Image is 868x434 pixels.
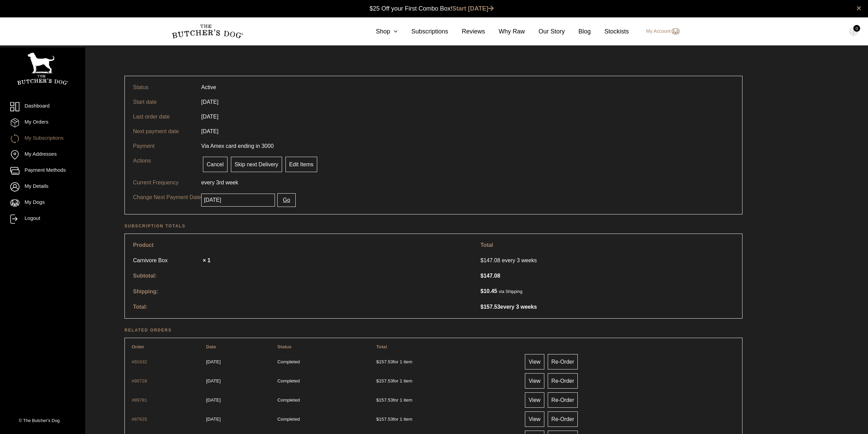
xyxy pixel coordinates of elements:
a: Our Story [525,27,565,36]
a: Re-Order [548,411,578,427]
a: Cancel [203,157,227,172]
time: 1755065171 [206,378,221,383]
strong: × 1 [203,257,210,263]
td: every 3 weeks [476,253,738,268]
a: close [856,4,861,12]
a: My Subscriptions [10,134,75,143]
a: Start [DATE] [452,5,494,12]
span: 157.53 [376,417,393,422]
span: $ [481,288,484,294]
a: My Orders [10,118,75,127]
th: Subtotal: [129,268,476,283]
div: 0 [853,25,860,32]
td: for 1 item [373,410,520,428]
a: Carnivore Box [133,256,201,265]
time: 1753337133 [206,397,221,403]
td: Next payment date [129,124,197,139]
a: My Dogs [10,198,75,208]
a: My Account [639,27,679,36]
a: My Details [10,182,75,192]
th: Product [129,238,476,252]
span: 147.08 [481,256,502,265]
a: Stockists [591,27,629,36]
span: Status [277,344,292,349]
a: View order number 90728 [132,378,147,383]
h2: Related orders [124,327,742,334]
td: Completed [275,352,373,371]
span: 157.53 [376,359,393,364]
a: My Addresses [10,150,75,159]
button: Go [277,193,295,207]
span: 10.45 [481,288,497,294]
span: 157.53 [481,304,500,310]
small: via Shipping [499,289,523,294]
span: every 3rd [201,180,224,185]
p: Current Frequency [133,179,201,187]
td: Completed [275,410,373,428]
td: Start date [129,95,197,109]
span: Total [376,344,387,349]
a: View [525,373,544,389]
th: Shipping: [129,284,476,299]
td: for 1 item [373,352,520,371]
a: Payment Methods [10,166,75,176]
td: Completed [275,391,373,409]
span: $ [376,359,379,364]
a: View [525,411,544,427]
a: Why Raw [485,27,525,36]
span: $ [481,257,484,263]
a: View order number 91632 [132,359,147,364]
span: week [225,180,238,185]
span: $ [481,304,484,310]
td: Completed [275,372,373,390]
time: 1756706845 [206,359,221,364]
a: Dashboard [10,102,75,111]
a: Blog [565,27,591,36]
a: Re-Order [548,354,578,369]
a: Reviews [448,27,485,36]
img: TBD_Portrait_Logo_White.png [17,53,68,85]
img: TBD_Cart-Empty.png [849,27,858,36]
a: Logout [10,214,75,224]
th: Total: [129,299,476,314]
td: Actions [129,153,197,175]
td: Last order date [129,109,197,124]
td: Active [197,80,220,95]
td: [DATE] [197,95,222,109]
a: View [525,392,544,408]
th: Total [476,238,738,252]
a: Skip next Delivery [231,157,282,172]
td: for 1 item [373,372,520,390]
a: Shop [362,27,398,36]
h2: Subscription totals [124,223,742,229]
a: Re-Order [548,392,578,408]
span: $ [376,397,379,403]
td: Status [129,80,197,95]
td: Payment [129,139,197,153]
a: Edit Items [285,157,317,172]
td: for 1 item [373,391,520,409]
span: $ [376,378,379,383]
span: 157.53 [376,378,393,383]
a: View [525,354,544,369]
td: [DATE] [197,124,222,139]
a: View order number 89781 [132,397,147,403]
time: 1749708309 [206,417,221,422]
p: Change Next Payment Date [133,193,201,201]
td: [DATE] [197,109,222,124]
td: every 3 weeks [476,299,738,314]
span: Order [132,344,144,349]
span: $ [481,273,484,279]
a: View order number 87625 [132,417,147,422]
span: Date [206,344,216,349]
a: Subscriptions [398,27,448,36]
span: 157.53 [376,397,393,403]
a: Re-Order [548,373,578,389]
span: 147.08 [481,273,500,279]
span: Via Amex card ending in 3000 [201,143,274,149]
span: $ [376,417,379,422]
